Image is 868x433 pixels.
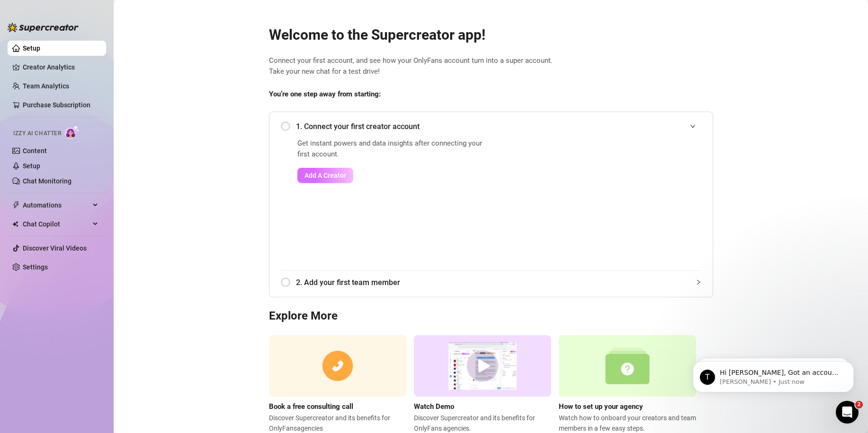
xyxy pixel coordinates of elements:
span: collapsed [696,279,701,285]
div: 1. Connect your first creator account [281,115,701,138]
iframe: Intercom notifications message [679,341,868,407]
div: 2. Add your first team member [281,271,701,294]
strong: Watch Demo [414,402,454,411]
a: Creator Analytics [23,60,98,75]
iframe: Add Creators [512,138,701,259]
a: Setup [23,162,40,170]
h2: Welcome to the Supercreator app! [269,26,713,44]
a: Team Analytics [23,82,69,90]
span: 2 [855,401,863,408]
a: Add A Creator [297,168,488,183]
strong: Book a free consulting call [269,402,353,411]
span: Connect your first account, and see how your OnlyFans account turn into a super account. Take you... [269,55,713,78]
img: AI Chatter [65,125,80,139]
img: Chat Copilot [12,221,18,227]
button: Add A Creator [297,168,353,183]
span: Get instant powers and data insights after connecting your first account. [297,138,488,160]
a: Purchase Subscription [23,97,98,113]
span: thunderbolt [12,201,20,209]
span: Automations [23,198,90,213]
span: Izzy AI Chatter [13,129,61,138]
h3: Explore More [269,309,713,324]
span: Chat Copilot [23,216,90,232]
strong: You’re one step away from starting: [269,90,381,98]
a: Chat Monitoring [23,177,72,185]
span: expanded [690,123,696,129]
img: setup agency guide [559,335,696,397]
a: Content [23,147,47,155]
a: Discover Viral Videos [23,244,87,252]
span: 1. Connect your first creator account [296,121,701,132]
a: Setup [23,44,40,52]
span: 2. Add your first team member [296,277,701,288]
img: consulting call [269,335,406,397]
span: Add A Creator [304,172,346,179]
img: logo-BBDzfeDw.svg [8,23,79,32]
iframe: Intercom live chat [836,401,859,424]
strong: How to set up your agency [559,402,643,411]
a: Settings [23,263,48,271]
img: supercreator demo [414,335,551,397]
